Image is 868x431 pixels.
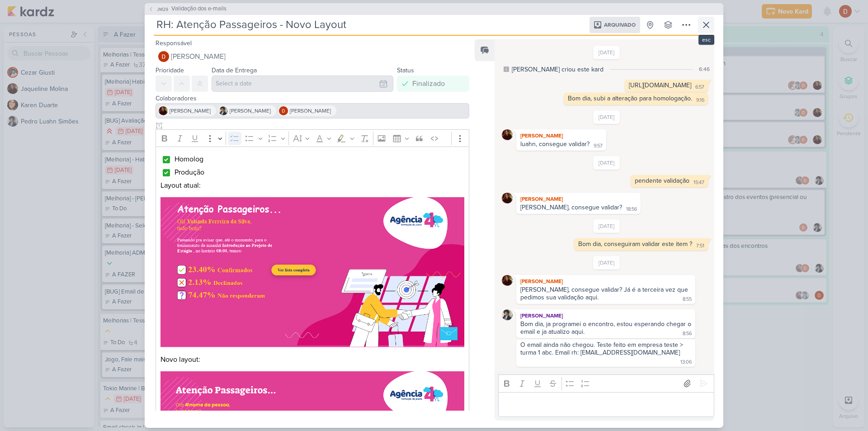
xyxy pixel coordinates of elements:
[695,84,704,91] div: 6:57
[680,359,692,366] div: 13:06
[590,17,640,33] div: Arquivado
[520,286,690,301] div: [PERSON_NAME], consegue validar? Já é a terceira vez que pedimos sua validação aqui.
[698,35,714,45] div: esc
[578,240,692,248] div: Bom dia, conseguiram validar este item ?
[219,106,228,115] img: Pedro Luahn Simões
[279,106,288,115] img: Davi Elias Teixeira
[518,131,604,140] div: [PERSON_NAME]
[520,320,693,336] div: Bom dia, ja programei o encontro, estou esperando chegar o email e ja atualizo aqui.
[156,94,469,103] div: Colaboradores
[212,76,393,92] input: Select a date
[520,204,622,211] div: [PERSON_NAME], consegue validar?
[156,39,192,47] label: Responsável
[683,296,692,303] div: 8:55
[502,309,513,320] img: Pedro Luahn Simões
[520,140,590,148] div: luahn, consegue validar?
[156,48,469,65] button: [PERSON_NAME]
[626,206,637,213] div: 18:56
[502,193,513,204] img: Jaqueline Molina
[696,242,704,250] div: 7:51
[160,354,464,365] p: Novo layout:
[502,129,513,140] img: Jaqueline Molina
[397,76,469,92] button: Finalizado
[699,65,710,73] div: 6:46
[604,22,636,28] span: Arquivado
[175,168,204,177] span: Produção
[502,275,513,286] img: Jaqueline Molina
[512,65,604,74] div: [PERSON_NAME] criou este kard
[156,66,184,74] label: Prioridade
[156,129,469,147] div: Editor toolbar
[397,66,414,74] label: Status
[635,177,689,185] div: pendente validação
[171,51,226,62] span: [PERSON_NAME]
[594,142,603,150] div: 9:57
[160,197,464,347] img: bCZ247nG5kTOgLyxpqep7iWd0Oh2sTVY019fDQAJSL0Nq9LBgxDAMwzAMwzBM12j22JBpSNXWGIZhmGREUihinWEYhmEYhmEY...
[159,106,168,115] img: Jaqueline Molina
[518,277,693,286] div: [PERSON_NAME]
[154,17,588,33] input: Kard Sem Título
[518,311,693,320] div: [PERSON_NAME]
[160,180,464,191] p: Layout atual:
[158,51,169,62] img: Davi Elias Teixeira
[629,81,691,89] div: [URL][DOMAIN_NAME]
[518,194,639,204] div: [PERSON_NAME]
[696,97,704,104] div: 9:16
[175,155,203,164] span: Homolog
[412,78,445,89] div: Finalizado
[290,107,331,115] span: [PERSON_NAME]
[230,107,271,115] span: [PERSON_NAME]
[212,66,257,74] label: Data de Entrega
[520,341,685,356] div: O email ainda não chegou. Teste feito em empresa teste > turma 1 abc. Email rh: [EMAIL_ADDRESS][D...
[693,179,704,186] div: 15:47
[683,330,692,337] div: 8:56
[498,374,714,392] div: Editor toolbar
[568,95,692,102] div: Bom dia, subi a alteração para homologação.
[498,392,714,417] div: Editor editing area: main
[170,107,211,115] span: [PERSON_NAME]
